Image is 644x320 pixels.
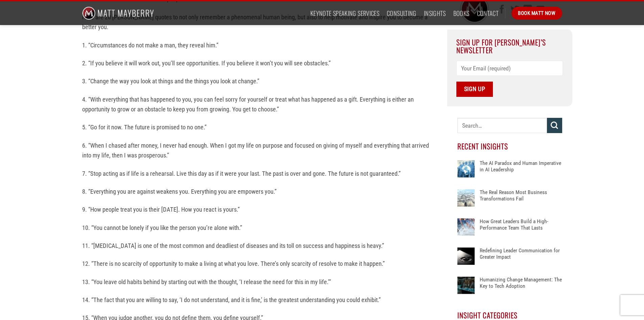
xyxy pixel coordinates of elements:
p: 9. “How people treat you is their [DATE]. How you react is yours.” [82,205,437,214]
p: 4. “With everything that has happened to you, you can feel sorry for yourself or treat what has h... [82,94,437,114]
input: Search… [457,118,547,133]
a: Redefining Leader Communication for Greater Impact [480,248,562,268]
a: The Real Reason Most Business Transformations Fail [480,189,562,210]
a: Insights [424,7,446,19]
input: Your Email (required) [456,61,563,76]
span: Recent Insights [457,141,508,151]
p: 8. “Everything you are against weakens you. Everything you are empowers you.” [82,187,437,196]
p: 5. “Go for it now. The future is promised to no one.” [82,122,437,132]
p: 10. “You cannot be lonely if you like the person you’re alone with.” [82,223,437,233]
a: Humanizing Change Management: The Key to Tech Adoption [480,277,562,297]
form: Contact form [456,61,563,97]
p: 14. “The fact that you are willing to say, ‘I do not understand, and it is fine,’ is the greatest... [82,295,437,305]
p: 6. “When I chased after money, I never had enough. When I got my life on purpose and focused on g... [82,141,437,161]
p: 7. “Stop acting as if life is a rehearsal. Live this day as if it were your last. The past is ove... [82,169,437,178]
span: Sign Up For [PERSON_NAME]’s Newsletter [456,37,546,55]
a: Keynote Speaking Services [310,7,379,19]
p: 3. “Change the way you look at things and the things you look at change.” [82,76,437,86]
img: Matt Mayberry [82,1,154,25]
a: Book Matt Now [511,7,562,20]
p: 12. “There is no scarcity of opportunity to make a living at what you love. There’s only scarcity... [82,259,437,269]
button: Submit [547,118,562,133]
a: The AI Paradox and Human Imperative in AI Leadership [480,160,562,180]
p: 13. “You leave old habits behind by starting out with the thought, ‘I release the need for this i... [82,277,437,287]
a: Books [453,7,470,19]
p: 2. “If you believe it will work out, you’ll see opportunities. If you believe it won’t you will s... [82,58,437,68]
input: Sign Up [456,82,493,97]
p: 11. “[MEDICAL_DATA] is one of the most common and deadliest of diseases and its toll on success a... [82,241,437,251]
span: Book Matt Now [518,9,555,17]
p: 1. “Circumstances do not make a man, they reveal him.” [82,40,437,50]
a: How Great Leaders Build a High-Performance Team That Lasts [480,218,562,239]
a: Contact [477,7,499,19]
a: Consulting [387,7,416,19]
